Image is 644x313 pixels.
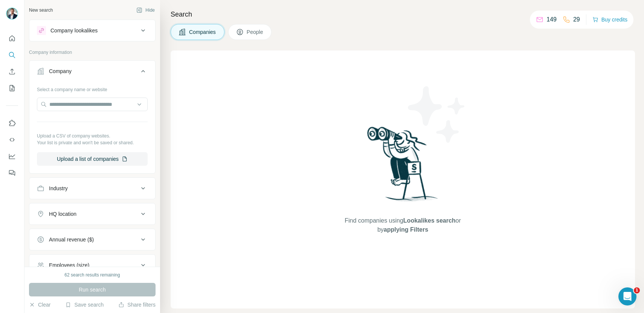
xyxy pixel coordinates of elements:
[29,301,50,308] button: Clear
[6,32,18,45] button: Quick start
[364,125,442,209] img: Surfe Illustration - Woman searching with binoculars
[29,179,155,197] button: Industry
[37,83,148,93] div: Select a company name or website
[6,116,18,130] button: Use Surfe on LinkedIn
[546,15,557,24] p: 149
[247,28,264,36] span: People
[6,48,18,62] button: Search
[6,65,18,78] button: Enrich CSV
[189,28,217,36] span: Companies
[37,152,148,166] button: Upload a list of companies
[49,185,68,192] div: Industry
[131,5,160,16] button: Hide
[118,301,156,308] button: Share filters
[6,150,18,163] button: Dashboard
[6,8,18,20] img: Avatar
[342,216,463,234] span: Find companies using or by
[171,9,635,20] h4: Search
[592,14,627,25] button: Buy credits
[29,7,53,14] div: New search
[49,67,72,75] div: Company
[65,301,104,308] button: Save search
[6,81,18,95] button: My lists
[29,21,155,40] button: Company lookalikes
[37,139,148,146] p: Your list is private and won't be saved or shared.
[37,133,148,139] p: Upload a CSV of company websites.
[573,15,580,24] p: 29
[29,62,155,83] button: Company
[618,287,636,305] iframe: Intercom live chat
[29,205,155,223] button: HQ location
[49,261,89,269] div: Employees (size)
[29,231,155,249] button: Annual revenue ($)
[64,272,120,278] div: 62 search results remaining
[403,217,456,224] span: Lookalikes search
[403,81,471,148] img: Surfe Illustration - Stars
[29,256,155,274] button: Employees (size)
[384,226,428,233] span: applying Filters
[49,236,94,243] div: Annual revenue ($)
[50,27,98,34] div: Company lookalikes
[49,210,76,218] div: HQ location
[29,49,156,56] p: Company information
[6,166,18,180] button: Feedback
[634,287,640,293] span: 1
[6,133,18,147] button: Use Surfe API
